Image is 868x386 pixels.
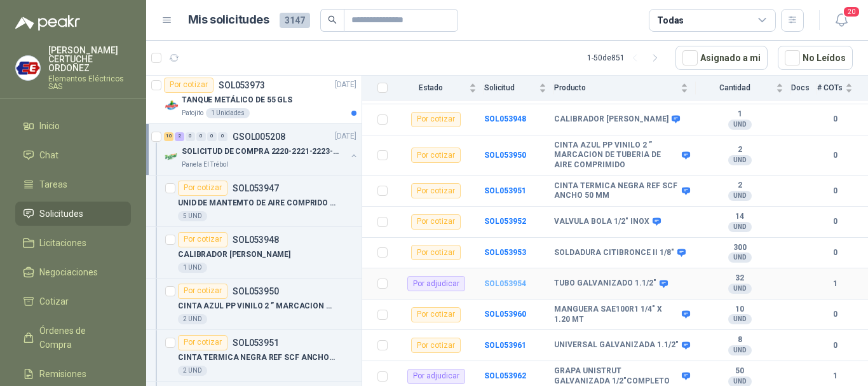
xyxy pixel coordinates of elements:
div: Por cotizar [178,284,227,299]
span: Licitaciones [39,236,86,250]
div: Por adjudicar [407,276,465,291]
span: Órdenes de Compra [39,324,119,352]
a: Chat [15,143,131,167]
div: 1 UND [178,263,207,273]
b: 10 [696,305,783,315]
div: 2 UND [178,314,207,324]
th: Estado [395,76,484,100]
div: Por cotizar [411,183,461,198]
a: SOL053951 [484,186,526,195]
b: GRAPA UNISTRUT GALVANIZADA 1/2"COMPLETO [554,366,679,386]
b: 32 [696,273,783,284]
a: Licitaciones [15,231,131,255]
button: Asignado a mi [675,46,768,70]
div: UND [728,120,752,130]
a: SOL053948 [484,114,526,123]
div: UND [728,191,752,201]
span: Cotizar [39,294,69,308]
b: CALIBRADOR [PERSON_NAME] [554,114,668,125]
b: SOL053961 [484,341,526,350]
th: Producto [554,76,696,100]
a: Por cotizarSOL053973[DATE] Company LogoTANQUE METÁLICO DE 55 GLSPatojito1 Unidades [146,72,362,124]
span: Remisiones [39,367,86,381]
b: 1 [817,278,853,290]
b: 0 [817,113,853,125]
p: [DATE] [335,79,356,91]
h1: Mis solicitudes [188,11,269,29]
div: Por cotizar [411,112,461,127]
a: SOL053953 [484,248,526,257]
b: 2 [696,181,783,191]
img: Company Logo [164,98,179,113]
p: SOLICITUD DE COMPRA 2220-2221-2223-2224 [182,146,340,158]
p: SOL053947 [233,184,279,193]
div: 0 [207,132,217,141]
p: TANQUE METÁLICO DE 55 GLS [182,94,292,106]
a: Por cotizarSOL053951CINTA TERMICA NEGRA REF SCF ANCHO 50 MM2 UND [146,330,362,382]
th: Docs [791,76,817,100]
div: 0 [196,132,206,141]
a: Órdenes de Compra [15,319,131,357]
span: Cantidad [696,83,773,92]
div: 1 - 50 de 851 [587,48,665,68]
a: Tareas [15,172,131,196]
b: 50 [696,366,783,376]
a: Inicio [15,114,131,138]
b: MANGUERA SAE100R1 1/4" X 1.20 MT [554,305,679,324]
a: Cotizar [15,289,131,314]
div: UND [728,155,752,165]
div: Por cotizar [178,181,227,196]
a: SOL053960 [484,310,526,319]
a: Negociaciones [15,260,131,284]
img: Logo peakr [15,15,80,31]
span: 3147 [280,13,310,28]
span: Solicitud [484,83,536,92]
span: Tareas [39,177,67,191]
div: Por cotizar [411,245,461,260]
th: Solicitud [484,76,554,100]
span: search [328,15,337,24]
a: Solicitudes [15,202,131,226]
div: Por cotizar [178,232,227,247]
b: 1 [817,370,853,382]
a: Remisiones [15,362,131,386]
button: 20 [830,9,853,32]
p: Elementos Eléctricos SAS [48,75,131,90]
div: UND [728,252,752,263]
a: Por cotizarSOL053947UNID DE MANTEMTO DE AIRE COMPRIDO 1/2 STD 150 PSI(FILTRO LUBRIC Y REGULA)5 UND [146,176,362,227]
span: Solicitudes [39,207,83,221]
div: Todas [657,13,684,27]
b: TUBO GALVANIZADO 1.1/2" [554,279,656,289]
a: 10 2 0 0 0 0 GSOL005208[DATE] Company LogoSOLICITUD DE COMPRA 2220-2221-2223-2224Panela El Trébol [164,129,359,170]
div: 0 [186,132,195,141]
b: VALVULA BOLA 1/2" INOX [554,217,649,227]
div: UND [728,314,752,324]
b: CINTA AZUL PP VINILO 2 ” MARCACION DE TUBERIA DE AIRE COMPRIMIDO [554,141,679,170]
div: Por cotizar [411,214,461,230]
p: [PERSON_NAME] CERTUCHE ORDOÑEZ [48,46,131,72]
b: 300 [696,243,783,253]
p: CINTA TERMICA NEGRA REF SCF ANCHO 50 MM [178,352,336,364]
a: SOL053952 [484,217,526,226]
b: 14 [696,212,783,222]
b: 0 [817,340,853,352]
span: # COTs [817,83,843,92]
p: GSOL005208 [233,132,285,141]
div: Por cotizar [411,307,461,322]
b: SOLDADURA CITIBRONCE II 1/8" [554,248,674,258]
div: UND [728,345,752,355]
span: Inicio [39,119,60,133]
p: SOL053951 [233,338,279,347]
div: 2 UND [178,366,207,376]
div: Por adjudicar [407,369,465,384]
div: UND [728,284,752,294]
img: Company Logo [16,56,40,80]
div: 1 Unidades [206,108,250,118]
b: 0 [817,185,853,197]
a: SOL053950 [484,151,526,160]
p: SOL053950 [233,287,279,296]
th: Cantidad [696,76,791,100]
span: Producto [554,83,678,92]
